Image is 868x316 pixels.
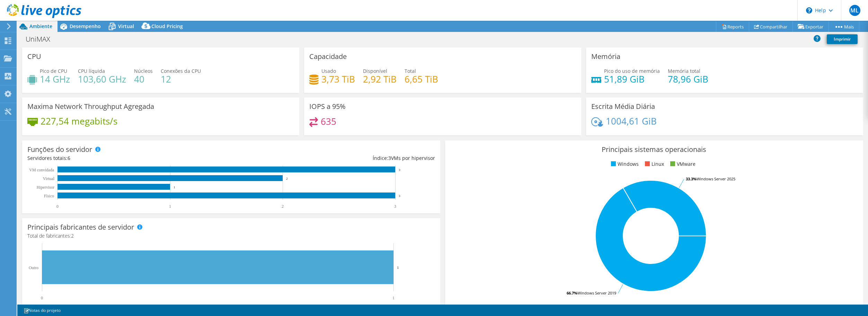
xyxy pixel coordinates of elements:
h3: IOPS a 95% [309,103,346,110]
h4: 2,92 TiB [363,75,397,83]
tspan: 33.3% [686,176,697,181]
h4: 6,65 TiB [405,75,438,83]
tspan: Windows Server 2019 [577,290,616,296]
text: 1 [174,186,175,189]
li: Linux [643,160,664,168]
h4: 14 GHz [40,75,70,83]
span: Pico de CPU [40,68,67,74]
h4: 635 [321,118,336,125]
li: VMware [668,160,696,168]
text: 1 [169,204,171,209]
a: Exportar [792,21,829,32]
text: 2 [286,177,288,180]
text: 0 [41,296,43,300]
h4: Total de fabricantes: [27,232,435,240]
span: Disponível [363,68,387,74]
a: Reports [716,21,749,32]
svg: \n [806,7,812,14]
h4: 3,73 TiB [321,75,355,83]
a: Notas do projeto [19,306,65,315]
h4: 78,96 GiB [668,75,708,83]
span: Desempenho [70,23,101,29]
text: 3 [394,204,396,209]
h4: 12 [161,75,201,83]
h4: 227,54 megabits/s [41,117,117,125]
h4: 51,89 GiB [604,75,660,83]
h4: 103,60 GHz [78,75,126,83]
a: Mais [829,21,859,32]
h3: Principais fabricantes de servidor [27,223,134,231]
text: Outro [29,265,38,270]
h3: Principais sistemas operacionais [450,146,858,153]
span: Ambiente [29,23,52,29]
text: 0 [56,204,59,209]
h4: 1004,61 GiB [606,117,657,125]
text: Hipervisor [37,185,54,190]
span: Usado [321,68,336,74]
text: 2 [282,204,284,209]
span: Núcleos [134,68,153,74]
text: VM convidada [29,168,54,172]
tspan: 66.7% [567,290,577,296]
span: 3 [388,155,391,161]
span: Conexões da CPU [161,68,201,74]
h1: UniMAX [23,35,61,43]
h3: Capacidade [309,53,347,60]
span: Cloud Pricing [151,23,183,29]
h3: Funções do servidor [27,146,92,153]
text: 3 [399,194,400,198]
span: 2 [71,232,74,239]
text: 3 [399,168,400,172]
span: Virtual [118,23,134,29]
span: Memória total [668,68,700,74]
text: 1 [397,265,399,270]
li: Windows [609,160,639,168]
span: 6 [68,155,70,161]
tspan: Físico [44,194,54,198]
tspan: Windows Server 2025 [697,176,735,181]
span: Pico do uso de memória [604,68,660,74]
h4: 40 [134,75,153,83]
a: Compartilhar [749,21,793,32]
span: Total [405,68,416,74]
text: Virtual [43,176,55,181]
text: 1 [392,296,395,300]
h3: Escrita Média Diária [591,103,655,110]
h3: Maxima Network Throughput Agregada [27,103,154,110]
h3: Memória [591,53,620,60]
span: ML [849,5,860,16]
div: Servidores totais: [27,154,231,162]
a: Imprimir [827,34,858,44]
div: Índice: VMs por hipervisor [231,154,435,162]
h3: CPU [27,53,41,60]
span: CPU líquida [78,68,105,74]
